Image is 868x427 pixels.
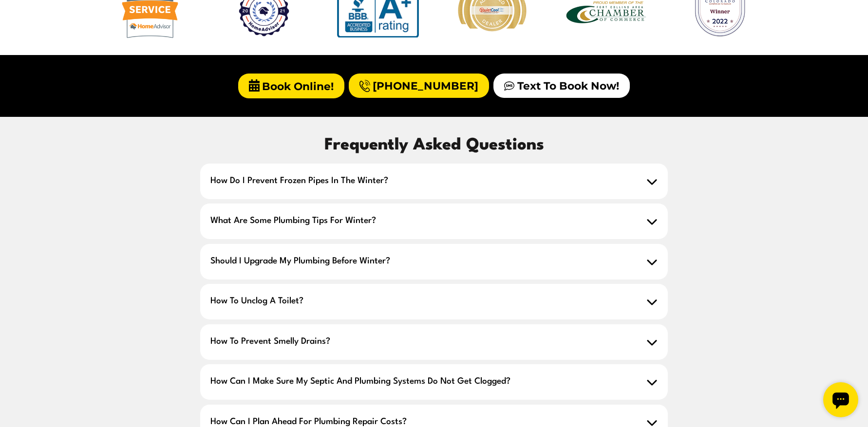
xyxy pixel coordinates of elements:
div: Open chat widget [4,4,39,39]
span: What are some plumbing tips for winter? [200,204,668,239]
span: How to unclog a toilet? [200,284,668,319]
span: Should I upgrade my plumbing before winter? [200,244,668,279]
a: [PHONE_NUMBER] [349,74,489,98]
span: How to prevent smelly drains? [200,324,668,360]
span: How do I prevent frozen pipes in the winter? [200,164,668,199]
a: Text To Book Now! [493,74,629,98]
span: Book Online! [238,74,344,98]
span: Frequently Asked Questions [324,132,544,159]
span: How can I make sure my septic and plumbing systems do not get clogged? [200,364,668,400]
